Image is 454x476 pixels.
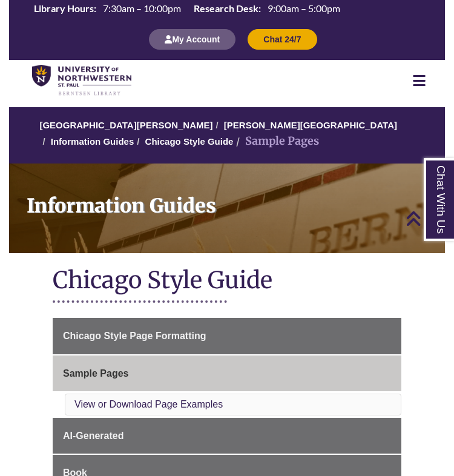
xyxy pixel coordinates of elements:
[53,318,401,354] a: Chicago Style Page Formatting
[233,133,319,150] li: Sample Pages
[29,2,345,16] a: Hours Today
[9,164,445,253] a: Information Guides
[224,120,397,130] a: [PERSON_NAME][GEOGRAPHIC_DATA]
[268,2,340,14] span: 9:00am – 5:00pm
[406,210,451,226] a: Back to Top
[53,418,401,454] a: AI-Generated
[149,34,235,44] a: My Account
[145,136,234,147] a: Chicago Style Guide
[63,431,123,441] span: AI-Generated
[53,265,401,297] h1: Chicago Style Guide
[248,34,317,44] a: Chat 24/7
[63,368,129,378] span: Sample Pages
[51,136,134,147] a: Information Guides
[248,29,317,50] button: Chat 24/7
[103,2,181,14] span: 7:30am – 10:00pm
[29,2,98,15] th: Library Hours:
[189,2,263,15] th: Research Desk:
[39,120,212,130] a: [GEOGRAPHIC_DATA][PERSON_NAME]
[32,65,131,96] img: UNWSP Library Logo
[29,2,345,15] table: Hours Today
[53,355,401,392] a: Sample Pages
[74,399,223,409] a: View or Download Page Examples
[149,29,235,50] button: My Account
[19,164,445,237] h1: Information Guides
[63,331,206,341] span: Chicago Style Page Formatting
